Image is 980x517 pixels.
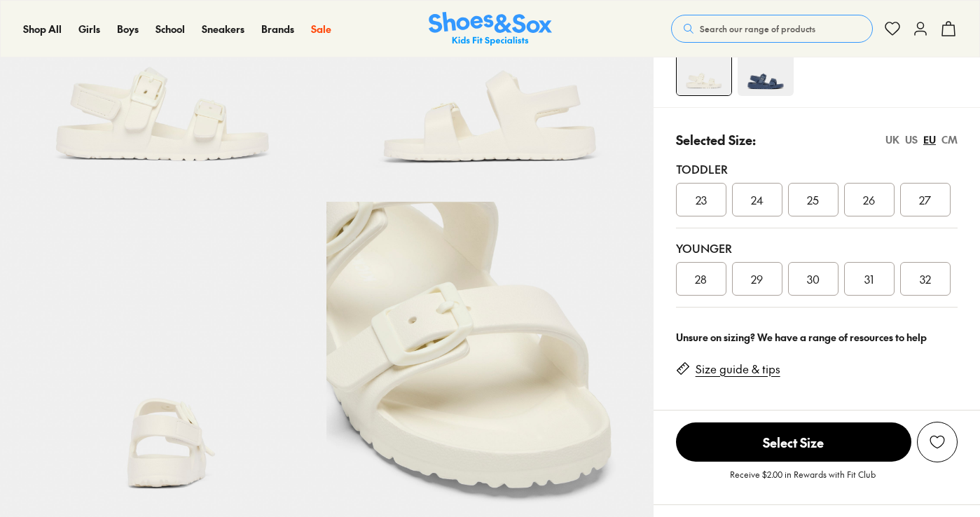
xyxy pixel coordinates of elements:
div: Younger [676,240,958,256]
div: CM [941,132,958,147]
span: 26 [863,191,875,208]
span: 27 [919,191,931,208]
a: Sale [311,22,331,36]
span: Brands [261,22,294,36]
span: 23 [696,191,707,208]
a: Size guide & tips [696,361,780,377]
a: Girls [78,22,100,36]
span: 32 [920,270,931,287]
img: SNS_Logo_Responsive.svg [429,12,552,46]
button: Search our range of products [671,15,873,43]
span: Sneakers [202,22,244,36]
button: Select Size [676,422,911,462]
span: School [156,22,185,36]
p: Selected Size: [676,130,756,149]
span: Search our range of products [700,22,815,35]
span: Boys [117,22,139,36]
div: US [905,132,918,147]
img: 4-561676_1 [677,41,731,95]
a: Shop All [23,22,62,36]
span: Shop All [23,22,62,36]
img: 4-561680_1 [738,40,794,96]
span: 25 [807,191,819,208]
button: Add to Wishlist [917,422,958,462]
a: School [156,22,185,36]
span: Girls [78,22,100,36]
div: Toddler [676,160,958,177]
div: Unsure on sizing? We have a range of resources to help [676,330,958,345]
span: 24 [751,191,764,208]
span: 31 [864,270,874,287]
span: 29 [751,270,763,287]
p: Receive $2.00 in Rewards with Fit Club [730,468,876,493]
span: Select Size [676,422,911,462]
div: EU [923,132,936,147]
span: Sale [311,22,331,36]
a: Sneakers [202,22,244,36]
a: Brands [261,22,294,36]
a: Boys [117,22,139,36]
span: 28 [695,270,707,287]
div: UK [885,132,899,147]
span: 30 [807,270,820,287]
a: Shoes & Sox [429,12,552,46]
